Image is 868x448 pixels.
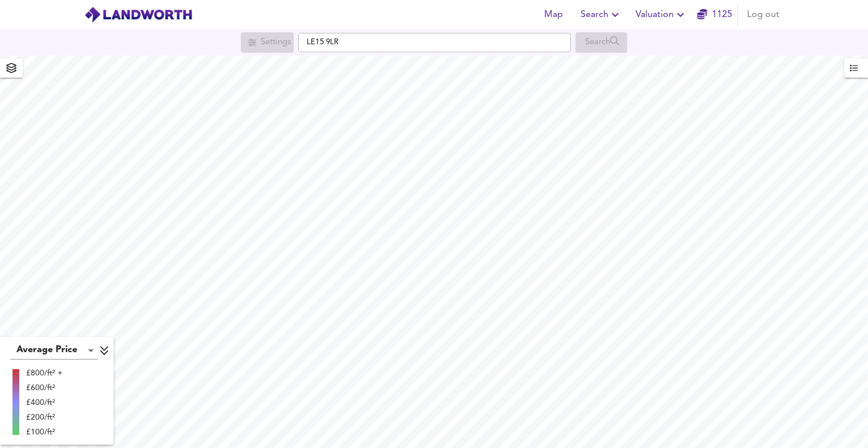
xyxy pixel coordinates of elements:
button: 1125 [696,3,733,26]
button: Valuation [631,3,692,26]
button: Log out [742,3,784,26]
div: Search for a location first or explore the map [241,32,294,53]
a: 1125 [697,7,732,23]
div: £100/ft² [26,426,62,438]
span: Valuation [636,7,687,23]
img: logo [84,6,193,23]
button: Map [535,3,571,26]
button: Search [576,3,627,26]
div: £200/ft² [26,412,62,423]
div: Average Price [10,341,98,360]
div: £800/ft² + [26,367,62,379]
span: Log out [747,7,779,23]
div: £400/ft² [26,397,62,408]
span: Search [581,7,622,23]
input: Enter a location... [298,33,571,52]
div: Search for a location first or explore the map [575,32,627,53]
div: £600/ft² [26,382,62,394]
span: Map [540,7,567,23]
